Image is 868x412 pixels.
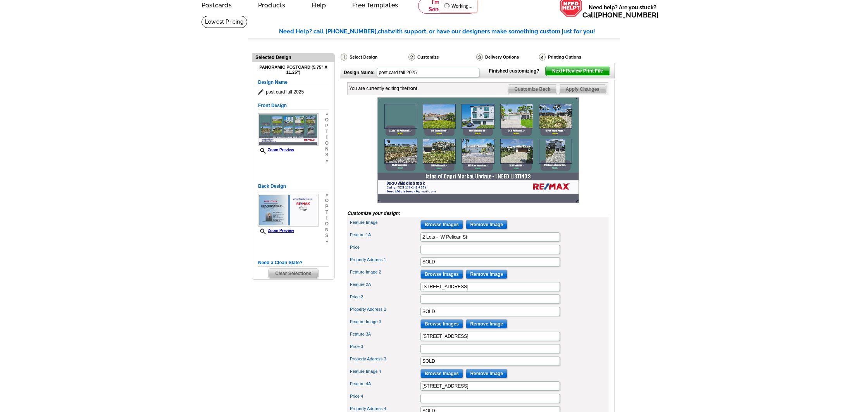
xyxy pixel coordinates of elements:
[325,215,329,221] span: i
[269,269,318,278] span: Clear Selections
[258,259,329,267] h5: Need a Clean Slate?
[325,158,329,164] span: »
[377,97,579,203] img: Z18883387_00001_1.jpg
[325,198,329,204] span: o
[538,53,607,61] div: Printing Options
[348,211,400,216] i: Customize your design:
[420,369,463,378] input: Browse Images
[546,66,610,76] span: Next Review Print File
[476,54,483,61] img: Delivery Options
[350,368,420,375] label: Feature Image 4
[258,194,319,227] img: Z18883387_00001_2.jpg
[325,146,329,152] span: n
[596,11,659,19] a: [PHONE_NUMBER]
[350,256,420,263] label: Property Address 1
[325,227,329,233] span: n
[420,220,463,229] input: Browse Images
[539,54,546,61] img: Printing Options & Summary
[466,270,507,279] input: Remove Image
[325,117,329,123] span: o
[325,129,329,135] span: t
[466,319,507,329] input: Remove Image
[325,123,329,129] span: p
[325,111,329,117] span: »
[350,381,420,387] label: Feature 4A
[325,192,329,198] span: »
[466,369,507,378] input: Remove Image
[325,209,329,215] span: t
[444,3,450,9] img: loading...
[325,204,329,209] span: p
[408,54,415,61] img: Customize
[325,140,329,146] span: o
[350,319,420,325] label: Feature Image 3
[258,65,329,75] h4: Panoramic Postcard (5.75" x 11.25")
[258,229,294,233] a: Zoom Preview
[340,53,408,63] div: Select Design
[279,27,620,36] div: Need Help? call [PHONE_NUMBER], with support, or have our designers make something custom just fo...
[325,152,329,158] span: s
[350,393,420,400] label: Price 4
[350,219,420,226] label: Feature Image
[350,294,420,300] label: Price 2
[559,85,606,94] span: Apply Changes
[344,70,375,75] strong: Design Name:
[325,221,329,227] span: o
[325,233,329,239] span: s
[258,113,319,146] img: Z18883387_00001_1.jpg
[582,3,663,19] span: Need help? Are you stuck?
[350,306,420,313] label: Property Address 2
[258,88,329,96] span: post card fall 2025
[713,232,868,412] iframe: LiveChat chat widget
[350,232,420,238] label: Feature 1A
[350,343,420,350] label: Price 3
[508,85,557,94] span: Customize Back
[350,269,420,275] label: Feature Image 2
[350,244,420,251] label: Price
[341,54,347,61] img: Select Design
[466,220,507,229] input: Remove Image
[475,53,538,63] div: Delivery Options
[349,85,419,92] div: You are currently editing the .
[582,11,659,19] span: Call
[420,319,463,329] input: Browse Images
[350,281,420,288] label: Feature 2A
[258,102,329,109] h5: Front Design
[378,28,390,35] span: chat
[408,53,475,63] div: Customize
[350,331,420,338] label: Feature 3A
[407,86,417,91] b: front
[350,356,420,362] label: Property Address 3
[258,148,294,152] a: Zoom Preview
[350,405,420,412] label: Property Address 4
[258,79,329,86] h5: Design Name
[325,135,329,140] span: i
[562,69,566,73] img: button-next-arrow-white.png
[252,54,334,61] div: Selected Design
[489,68,544,74] strong: Finished customizing?
[325,239,329,244] span: »
[420,270,463,279] input: Browse Images
[258,183,329,190] h5: Back Design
